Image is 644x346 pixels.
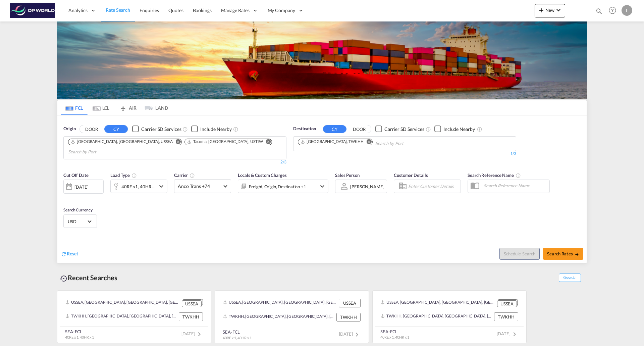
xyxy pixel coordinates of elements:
[67,216,93,226] md-select: Select Currency: $ USDUnited States Dollar
[480,181,549,191] input: Search Reference Name
[182,127,188,132] md-icon: Unchecked: Search for CY (Container Yard) services for all selected carriers.Checked : Search for...
[223,336,252,340] span: 40RE x 1, 40HR x 1
[174,172,195,178] span: Carrier
[375,126,424,133] md-checkbox: Checkbox No Ink
[353,331,361,339] md-icon: icon-chevron-right
[119,104,127,109] md-icon: icon-airplane
[63,207,93,212] span: Search Currency
[61,251,67,257] md-icon: icon-refresh
[394,172,428,178] span: Customer Details
[190,173,195,178] md-icon: The selected Trucker/Carrierwill be displayed in the rate results If the rates are from another f...
[70,139,174,145] div: Press delete to remove this chip.
[110,180,167,193] div: 40RE x1 40HR x1icon-chevron-down
[543,248,583,260] button: Search Ratesicon-arrow-right
[195,330,203,338] md-icon: icon-chevron-right
[554,6,562,14] md-icon: icon-chevron-down
[65,312,177,321] div: TWKHH, Kaohsiung, Taiwan, Province of China, Greater China & Far East Asia, Asia Pacific
[350,182,385,191] md-select: Sales Person: Laura Zurcher
[63,193,68,202] md-datepicker: Select
[347,125,371,133] button: DOOR
[223,329,252,335] div: SEA-FCL
[622,5,632,16] div: L
[132,126,181,133] md-checkbox: Checkbox No Ink
[63,126,75,132] span: Origin
[408,181,459,191] input: Enter Customer Details
[268,7,295,14] span: My Company
[497,300,517,307] div: USSEA
[61,100,168,115] md-pagination-wrapper: Use the left and right arrow keys to navigate between tabs
[10,3,55,18] img: c08ca190194411f088ed0f3ba295208c.png
[238,180,328,193] div: Freight Origin Destination Factory Stuffingicon-chevron-down
[381,312,492,321] div: TWKHH, Kaohsiung, Taiwan, Province of China, Greater China & Far East Asia, Asia Pacific
[141,126,181,133] div: Carrier SD Services
[494,312,518,321] div: TWKHH
[61,250,78,258] div: icon-refreshReset
[477,127,482,132] md-icon: Unchecked: Ignores neighbouring ports when fetching rates.Checked : Includes neighbouring ports w...
[178,183,221,190] span: Anco Trans +74
[262,139,272,146] button: Remove
[468,172,521,178] span: Search Reference Name
[187,139,263,145] div: Tacoma, WA, USTIW
[114,100,141,115] md-tab-item: AIR
[607,5,618,16] span: Help
[191,126,232,133] md-checkbox: Checkbox No Ink
[607,5,622,17] div: Help
[443,126,475,133] div: Include Nearby
[67,251,78,256] span: Reset
[318,182,326,190] md-icon: icon-chevron-down
[293,126,316,132] span: Destination
[140,7,159,13] span: Enquiries
[381,299,495,307] div: USSEA, Seattle, WA, United States, North America, Americas
[63,180,104,194] div: [DATE]
[384,126,424,133] div: Carrier SD Services
[238,172,287,178] span: Locals & Custom Charges
[497,331,519,336] span: [DATE]
[559,274,581,282] span: Show All
[537,7,562,13] span: New
[380,335,409,339] span: 40RE x 1, 40HR x 1
[223,299,337,307] div: USSEA, Seattle, WA, United States, North America, Americas
[57,21,587,99] img: LCL+%26+FCL+BACKGROUND.png
[61,100,88,115] md-tab-item: FCL
[110,172,137,178] span: Load Type
[595,7,603,15] md-icon: icon-magnify
[380,329,409,335] div: SEA-FCL
[57,115,587,263] div: OriginDOOR CY Checkbox No InkUnchecked: Search for CY (Container Yard) services for all selected ...
[141,100,168,115] md-tab-item: LAND
[65,329,94,335] div: SEA-FCL
[179,312,203,321] div: TWKHH
[375,138,439,149] input: Chips input.
[106,7,130,13] span: Rate Search
[200,126,232,133] div: Include Nearby
[350,184,384,189] div: [PERSON_NAME]
[249,182,306,191] div: Freight Origin Destination Factory Stuffing
[297,137,442,149] md-chips-wrap: Chips container. Use arrow keys to select chips.
[300,139,365,145] div: Press delete to remove this chip.
[74,184,88,190] div: [DATE]
[65,299,180,307] div: USSEA, Seattle, WA, United States, North America, Americas
[104,125,128,133] button: CY
[60,275,68,283] md-icon: icon-backup-restore
[537,6,545,14] md-icon: icon-plus 400-fg
[516,173,521,178] md-icon: Your search will be saved by the below given name
[221,7,250,14] span: Manage Rates
[339,299,361,307] div: USSEA
[67,137,283,157] md-chips-wrap: Chips container. Use arrow keys to select chips.
[336,313,361,322] div: TWKHH
[65,335,94,339] span: 40RE x 1, 40HR x 1
[323,125,346,133] button: CY
[193,7,212,13] span: Bookings
[63,159,286,165] div: 2/3
[293,151,516,157] div: 1/3
[68,7,88,14] span: Analytics
[426,127,431,132] md-icon: Unchecked: Search for CY (Container Yard) services for all selected carriers.Checked : Search for...
[187,139,264,145] div: Press delete to remove this chip.
[80,125,103,133] button: DOOR
[335,172,360,178] span: Sales Person
[68,218,87,225] span: USD
[182,300,202,307] div: USSEA
[88,100,114,115] md-tab-item: LCL
[362,139,372,146] button: Remove
[499,248,540,260] button: Note: By default Schedule search will only considerorigin ports, destination ports and cut off da...
[434,126,475,133] md-checkbox: Checkbox No Ink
